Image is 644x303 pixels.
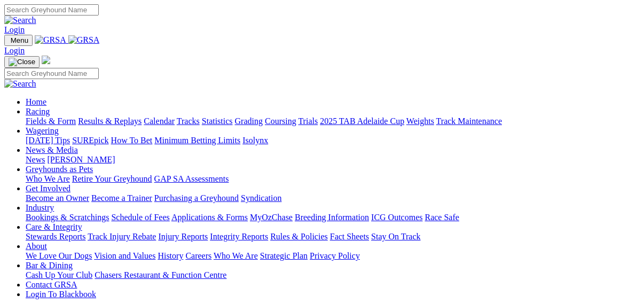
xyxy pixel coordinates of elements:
div: About [26,251,640,261]
a: Syndication [241,193,281,203]
a: Stewards Reports [26,232,85,241]
a: About [26,242,47,251]
a: Greyhounds as Pets [26,165,93,174]
div: Bar & Dining [26,270,640,280]
a: ICG Outcomes [371,213,422,222]
a: Statistics [202,116,233,126]
a: Bookings & Scratchings [26,213,109,222]
img: Close [9,58,35,66]
button: Toggle navigation [4,56,40,68]
a: We Love Our Dogs [26,251,92,260]
a: Track Maintenance [436,116,502,126]
img: logo-grsa-white.png [42,56,50,64]
div: Get Involved [26,193,640,203]
a: Rules & Policies [270,232,328,241]
a: Minimum Betting Limits [154,136,240,145]
a: Retire Your Greyhound [72,174,152,183]
img: Search [4,15,36,25]
a: Racing [26,107,50,116]
a: Wagering [26,126,59,135]
img: GRSA [68,35,100,45]
a: [PERSON_NAME] [47,155,115,164]
a: Fields & Form [26,116,76,126]
a: Applications & Forms [171,213,248,222]
a: Industry [26,203,54,212]
a: Results & Replays [78,116,142,126]
div: Wagering [26,136,640,145]
a: Purchasing a Greyhound [154,193,239,203]
a: Privacy Policy [310,251,360,260]
a: News [26,155,45,164]
a: Login [4,25,25,34]
a: Chasers Restaurant & Function Centre [95,270,226,279]
a: Login To Blackbook [26,290,96,299]
a: Become a Trainer [91,193,152,203]
a: How To Bet [111,136,153,145]
a: GAP SA Assessments [154,174,229,183]
a: Fact Sheets [330,232,369,241]
a: Isolynx [242,136,268,145]
a: Care & Integrity [26,222,82,231]
a: 2025 TAB Adelaide Cup [320,116,404,126]
a: Schedule of Fees [111,213,169,222]
a: Login [4,46,25,55]
a: Race Safe [425,213,459,222]
a: Breeding Information [295,213,369,222]
a: Vision and Values [94,251,155,260]
a: Trials [298,116,318,126]
div: Greyhounds as Pets [26,174,640,184]
a: Become an Owner [26,193,89,203]
a: SUREpick [72,136,108,145]
a: Track Injury Rebate [88,232,156,241]
a: Integrity Reports [210,232,268,241]
a: Get Involved [26,184,70,193]
a: Weights [406,116,434,126]
a: Grading [235,116,263,126]
a: Strategic Plan [260,251,308,260]
a: Who We Are [214,251,258,260]
div: Industry [26,213,640,222]
div: Racing [26,116,640,126]
input: Search [4,4,99,15]
a: Tracks [177,116,200,126]
button: Toggle navigation [4,35,33,46]
a: News & Media [26,145,78,154]
img: GRSA [35,35,66,45]
a: Calendar [144,116,175,126]
a: Bar & Dining [26,261,73,270]
div: News & Media [26,155,640,165]
a: History [158,251,183,260]
a: Home [26,97,46,106]
img: Search [4,79,36,89]
a: MyOzChase [250,213,293,222]
a: Careers [185,251,211,260]
a: Stay On Track [371,232,420,241]
input: Search [4,68,99,79]
a: Injury Reports [158,232,208,241]
a: Who We Are [26,174,70,183]
a: Contact GRSA [26,280,77,289]
a: Coursing [265,116,296,126]
span: Menu [11,36,28,44]
a: [DATE] Tips [26,136,70,145]
div: Care & Integrity [26,232,640,242]
a: Cash Up Your Club [26,270,92,279]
